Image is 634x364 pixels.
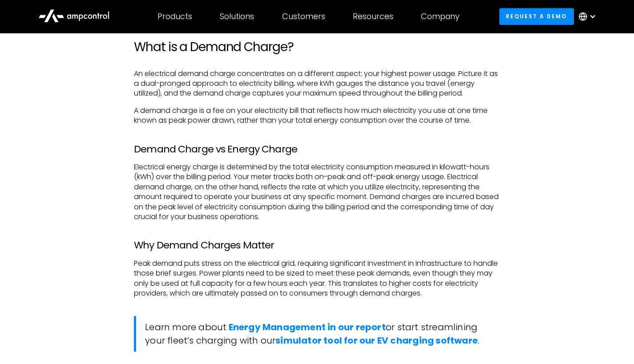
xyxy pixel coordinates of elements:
blockquote: Learn more about or start streamlining your fleet’s charging with our . [134,316,500,352]
h3: Why Demand Charges Matter [134,240,500,251]
div: Resources [353,12,393,21]
div: Customers [282,12,325,21]
div: Company [421,12,460,21]
div: Products [157,12,192,21]
p: An electrical demand charge concentrates on a different aspect: your highest power usage. Picture... [134,69,500,99]
a: Energy Management in our report [229,321,386,333]
div: Solutions [220,12,254,21]
h3: Demand Charge vs Energy Charge [134,144,500,155]
h2: What is a Demand Charge? [134,40,500,55]
a: Request a demo [499,8,574,24]
p: A demand charge is a fee on your electricity bill that reflects how much electricity you use at o... [134,106,500,126]
a: simulator tool for our EV charging software [275,334,478,347]
p: Electrical energy charge is determined by the total electricity consumption measured in kilowatt-... [134,162,500,222]
p: Peak demand puts stress on the electrical grid, requiring significant investment in infrastructur... [134,259,500,299]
